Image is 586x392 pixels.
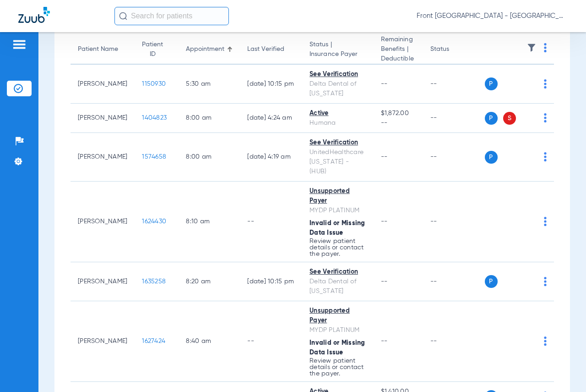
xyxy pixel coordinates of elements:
div: Unsupported Payer [309,306,366,326]
div: Appointment [186,44,233,54]
p: Review patient details or contact the payer. [309,238,366,257]
div: Delta Dental of [US_STATE] [309,277,366,296]
img: Zuub Logo [18,7,50,23]
span: 1404823 [142,115,167,121]
td: 5:30 AM [179,65,240,104]
td: [DATE] 10:15 PM [240,65,302,104]
td: [PERSON_NAME] [71,65,135,104]
div: MYDP PLATINUM [309,326,366,335]
div: Patient ID [142,40,163,59]
div: Delta Dental of [US_STATE] [309,79,366,99]
img: group-dot-blue.svg [544,277,547,286]
div: Patient ID [142,40,171,59]
img: group-dot-blue.svg [544,79,547,88]
th: Status [423,35,485,65]
td: [PERSON_NAME] [71,104,135,133]
div: UnitedHealthcare [US_STATE] - (HUB) [309,148,366,177]
span: -- [381,118,416,128]
span: P [485,112,498,125]
th: Remaining Benefits | [374,35,423,65]
td: [DATE] 10:15 PM [240,262,302,301]
td: [PERSON_NAME] [71,133,135,182]
td: -- [423,104,485,133]
span: -- [381,154,388,160]
div: Active [309,109,366,118]
td: 8:10 AM [179,182,240,262]
th: Status | [302,35,374,65]
img: group-dot-blue.svg [544,43,547,52]
img: group-dot-blue.svg [544,152,547,161]
div: See Verification [309,138,366,148]
div: MYDP PLATINUM [309,206,366,215]
td: -- [423,301,485,382]
div: Appointment [186,44,224,54]
span: 1635258 [142,278,166,285]
td: -- [423,133,485,182]
td: [PERSON_NAME] [71,182,135,262]
img: filter.svg [527,43,536,52]
div: Patient Name [78,44,127,54]
td: -- [423,65,485,104]
td: 8:00 AM [179,133,240,182]
div: Last Verified [247,44,295,54]
iframe: Chat Widget [540,348,586,392]
td: [DATE] 4:19 AM [240,133,302,182]
img: hamburger-icon [12,39,27,50]
span: -- [381,81,388,87]
span: 1627424 [142,338,165,344]
td: -- [240,182,302,262]
span: Insurance Payer [309,50,366,59]
img: group-dot-blue.svg [544,113,547,122]
div: See Verification [309,70,366,79]
td: [DATE] 4:24 AM [240,104,302,133]
span: Deductible [381,54,416,64]
div: Unsupported Payer [309,187,366,206]
span: 1624430 [142,218,166,225]
input: Search for patients [114,7,229,25]
span: -- [381,338,388,344]
td: 8:00 AM [179,104,240,133]
div: Last Verified [247,44,284,54]
td: 8:20 AM [179,262,240,301]
span: -- [381,218,388,225]
td: [PERSON_NAME] [71,262,135,301]
td: -- [423,262,485,301]
img: group-dot-blue.svg [544,337,547,346]
td: -- [240,301,302,382]
span: Invalid or Missing Data Issue [309,340,365,356]
span: Front [GEOGRAPHIC_DATA] - [GEOGRAPHIC_DATA] | My Community Dental Centers [417,11,568,21]
span: P [485,151,498,164]
span: Invalid or Missing Data Issue [309,220,365,236]
span: -- [381,278,388,285]
span: P [485,77,498,90]
div: See Verification [309,267,366,277]
p: Review patient details or contact the payer. [309,358,366,377]
span: 1150930 [142,81,166,87]
span: P [485,275,498,288]
div: Humana [309,118,366,128]
img: group-dot-blue.svg [544,217,547,226]
td: [PERSON_NAME] [71,301,135,382]
td: 8:40 AM [179,301,240,382]
td: -- [423,182,485,262]
div: Patient Name [78,44,118,54]
span: S [503,112,516,125]
span: 1574658 [142,154,166,160]
img: Search Icon [119,12,127,20]
span: $1,872.00 [381,109,416,118]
